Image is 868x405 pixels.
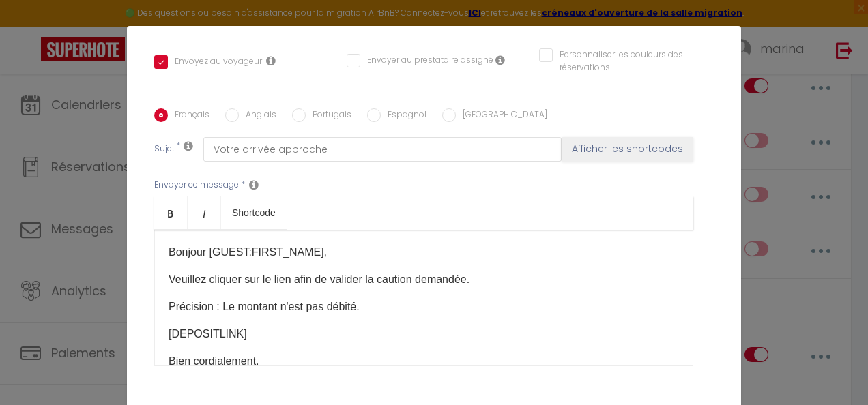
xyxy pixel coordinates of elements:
label: Sujet [154,142,175,157]
button: Ouvrir le widget de chat LiveChat [11,5,52,46]
label: Français [168,108,209,123]
a: Bold [154,196,188,229]
label: [GEOGRAPHIC_DATA] [456,108,547,123]
label: Espagnol [381,108,426,123]
i: Message [249,179,259,190]
label: Envoyer ce message [154,179,239,192]
p: Bien cordialement, [169,353,679,370]
button: Afficher les shortcodes [562,137,693,162]
a: Shortcode [221,196,287,229]
i: Envoyer au voyageur [266,55,276,66]
i: Subject [184,140,193,151]
p: Précision : Le montant n'est pas débité. [169,299,679,315]
i: Envoyer au prestataire si il est assigné [495,55,505,65]
p: [DEPOSITLINK] [169,326,679,342]
a: Italic [188,196,221,229]
p: Veuillez cliquer sur le lien afin de valider la caution demandée. [169,271,679,288]
p: Bonjour [GUEST:FIRST_NAME], [169,244,679,260]
label: Portugais [306,108,351,123]
label: Anglais [239,108,276,123]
